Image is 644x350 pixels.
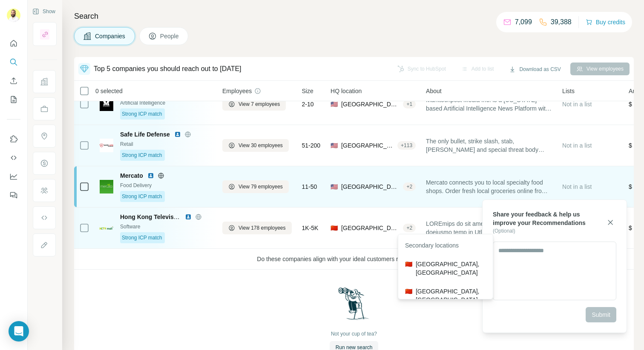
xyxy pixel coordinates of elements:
[562,183,592,190] span: Not in a list
[74,10,634,22] h4: Search
[515,17,532,27] p: 7,099
[586,16,625,28] button: Buy credits
[122,151,162,159] span: Strong ICP match
[302,141,321,150] span: 51-200
[331,330,377,338] div: Not your cup of tea?
[7,9,20,22] img: Avatar
[331,141,338,150] span: 🇺🇸
[302,87,313,95] span: Size
[94,64,241,74] div: Top 5 companies you should reach out to [DATE]
[239,100,280,108] span: View 7 employees
[7,169,20,184] button: Dashboard
[341,141,394,150] span: [GEOGRAPHIC_DATA], [US_STATE]
[503,63,566,76] button: Download as CSV
[331,87,362,95] span: HQ location
[7,73,20,88] button: Enrich CSV
[302,100,314,108] span: 2-10
[222,87,252,95] span: Employees
[426,219,552,236] span: LOREmips do sit ametcon 82-adip elitse doeiusmo temp in Utla Etdo, ma aliquae “adm-veni quis” nos...
[397,142,416,149] div: + 113
[122,110,162,118] span: Strong ICP match
[120,223,212,230] div: Software
[100,97,113,111] img: Logo of Marktechpost
[331,182,338,191] span: 🇺🇸
[100,226,113,230] img: Logo of Hong Kong Television Network
[239,224,286,232] span: View 178 employees
[302,224,319,232] span: 1K-5K
[341,100,400,108] span: [GEOGRAPHIC_DATA], [US_STATE]
[7,36,20,51] button: Quick start
[120,130,170,139] span: Safe Life Defense
[400,236,491,256] div: Secondary locations
[493,210,591,227] div: Share your feedback & help us improve your Recommendations
[426,87,442,95] span: About
[331,224,338,232] span: 🇨🇳
[239,183,283,191] span: View 79 employees
[239,142,283,149] span: View 30 employees
[120,182,212,189] div: Food Delivery
[26,5,61,18] button: Show
[7,131,20,147] button: Use Surfe on LinkedIn
[7,54,20,70] button: Search
[403,183,416,191] div: + 2
[120,171,143,180] span: Mercato
[95,87,123,95] span: 0 selected
[147,172,154,179] img: LinkedIn logo
[426,96,552,113] span: Marktechpost Media Inc. is a [US_STATE]-based Artificial Intelligence News Platform with a commun...
[9,321,29,341] div: Open Intercom Messenger
[222,180,289,193] button: View 79 employees
[426,178,552,195] span: Mercato connects you to local specialty food shops. Order fresh local groceries online from the s...
[120,140,212,148] div: Retail
[493,227,591,235] div: ( Optional )
[222,98,286,111] button: View 7 employees
[74,249,634,270] div: Do these companies align with your ideal customers right now?
[185,213,192,220] img: LinkedIn logo
[562,87,575,95] span: Lists
[174,131,181,138] img: LinkedIn logo
[341,182,400,191] span: [GEOGRAPHIC_DATA], [US_STATE]
[100,180,113,193] img: Logo of Mercato
[222,139,289,152] button: View 30 employees
[426,137,552,154] span: The only bullet, strike slash, stab, [PERSON_NAME] and special threat body armor! NIJ Certified M...
[100,139,113,152] img: Logo of Safe Life Defense
[120,99,212,107] div: Artificial Intelligence
[95,32,126,40] span: Companies
[122,234,162,242] span: Strong ICP match
[403,100,416,108] div: + 1
[562,101,592,108] span: Not in a list
[122,193,162,200] span: Strong ICP match
[403,224,416,232] div: + 2
[341,224,400,232] span: [GEOGRAPHIC_DATA], [GEOGRAPHIC_DATA]
[222,222,292,234] button: View 178 employees
[551,17,572,27] p: 39,388
[562,142,592,149] span: Not in a list
[302,182,317,191] span: 11-50
[7,188,20,203] button: Feedback
[7,150,20,165] button: Use Surfe API
[331,100,338,108] span: 🇺🇸
[160,32,180,40] span: People
[120,213,208,220] span: Hong Kong Television Network
[7,92,20,107] button: My lists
